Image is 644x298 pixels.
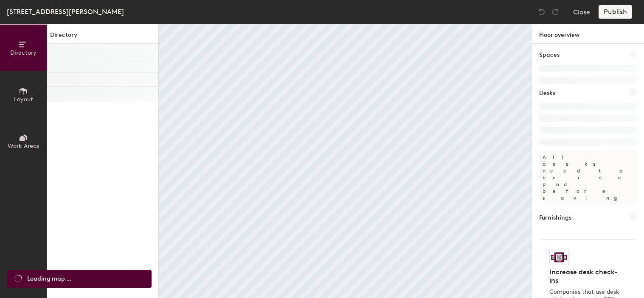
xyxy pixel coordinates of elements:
h1: Desks [539,89,555,98]
div: [STREET_ADDRESS][PERSON_NAME] [7,6,124,17]
h4: Increase desk check-ins [549,268,622,285]
span: Layout [14,96,33,103]
span: Directory [10,49,37,56]
h1: Directory [47,31,158,44]
h1: Furnishings [539,213,571,223]
img: Sticker logo [549,250,569,265]
h1: Spaces [539,50,560,60]
h1: Floor overview [532,24,644,44]
p: All desks need to be in a pod before saving [539,150,637,205]
canvas: Map [159,24,532,298]
span: Loading map ... [27,274,71,284]
span: Work Areas [8,142,39,150]
button: Close [573,5,590,19]
img: Redo [551,8,560,16]
img: Undo [537,8,546,16]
